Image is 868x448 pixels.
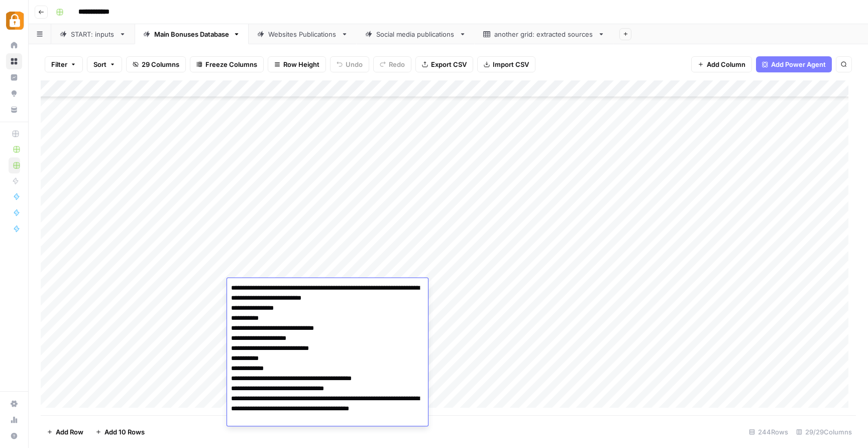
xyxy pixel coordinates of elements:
button: Row Height [268,56,326,72]
button: Add Power Agent [756,56,832,72]
button: Filter [45,56,83,72]
a: Websites Publications [249,24,357,44]
button: Undo [330,56,369,72]
a: Browse [6,53,22,69]
button: Redo [373,56,411,72]
a: Home [6,37,22,53]
span: Import CSV [493,59,529,69]
a: START: inputs [51,24,135,44]
a: Insights [6,69,22,85]
div: Main Bonuses Database [154,29,229,39]
button: Freeze Columns [190,56,264,72]
span: 29 Columns [142,59,179,69]
span: Sort [93,59,106,69]
button: 29 Columns [126,56,186,72]
div: 244 Rows [745,424,792,440]
button: Add Row [41,424,89,440]
button: Add Column [691,56,752,72]
span: Add 10 Rows [104,427,145,437]
img: Adzz Logo [6,12,24,30]
div: another grid: extracted sources [494,29,594,39]
a: Usage [6,412,22,428]
span: Filter [51,59,67,69]
div: Websites Publications [268,29,337,39]
a: another grid: extracted sources [475,24,613,44]
a: Settings [6,396,22,412]
a: Opportunities [6,85,22,102]
a: Social media publications [357,24,475,44]
span: Row Height [283,59,319,69]
button: Sort [87,56,122,72]
a: Your Data [6,102,22,118]
span: Export CSV [431,59,467,69]
button: Workspace: Adzz [6,8,22,33]
span: Add Row [56,427,83,437]
div: START: inputs [71,29,115,39]
a: Main Bonuses Database [135,24,249,44]
button: Export CSV [415,56,473,72]
span: Freeze Columns [205,59,257,69]
div: 29/29 Columns [792,424,856,440]
button: Help + Support [6,428,22,444]
span: Add Power Agent [771,59,826,69]
button: Add 10 Rows [89,424,151,440]
span: Undo [346,59,363,69]
div: Social media publications [376,29,455,39]
span: Redo [389,59,405,69]
span: Add Column [707,59,745,69]
button: Import CSV [477,56,535,72]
